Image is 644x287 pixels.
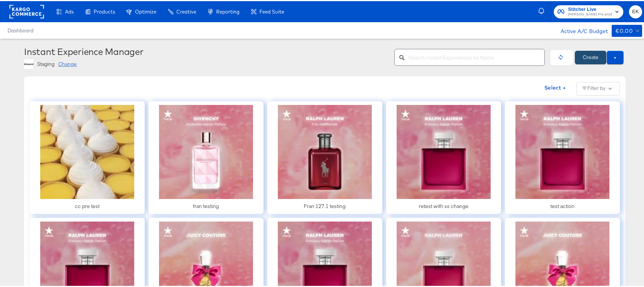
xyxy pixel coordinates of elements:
button: €0.00 [612,24,642,36]
div: test action [550,202,574,209]
span: Reporting [216,8,239,14]
div: fran testing [193,202,219,209]
img: preview [40,104,134,198]
button: EK [629,4,642,17]
span: [PERSON_NAME] Pre-prod [568,11,612,17]
button: Create [575,50,606,63]
img: preview [159,104,253,198]
span: Ads [65,8,74,14]
div: €0.00 [615,25,633,35]
a: Dashboard [8,26,33,32]
div: cc pre test [75,202,100,209]
div: Staging [37,59,55,67]
div: retest with ss change [419,202,468,209]
button: Stitcher Live[PERSON_NAME] Pre-prod [554,4,623,17]
span: Feed Suite [259,8,284,14]
input: Search Instant Experiences by Name [408,45,544,61]
div: Instant Experience Manager [24,45,389,56]
span: Select + [544,82,566,91]
img: preview [397,104,491,198]
div: Change [58,59,77,67]
span: Optimize [135,8,156,14]
div: Fran 127.1 testing [304,202,346,209]
span: Creative [176,8,196,14]
img: page [24,58,33,68]
span: Stitcher Live [568,5,612,12]
button: Filter by [576,81,620,94]
img: preview [278,104,372,198]
span: EK [632,6,639,15]
img: preview [515,104,609,198]
button: Select + [541,81,569,93]
span: Products [94,8,115,14]
div: Active A/C Budget [553,24,608,35]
